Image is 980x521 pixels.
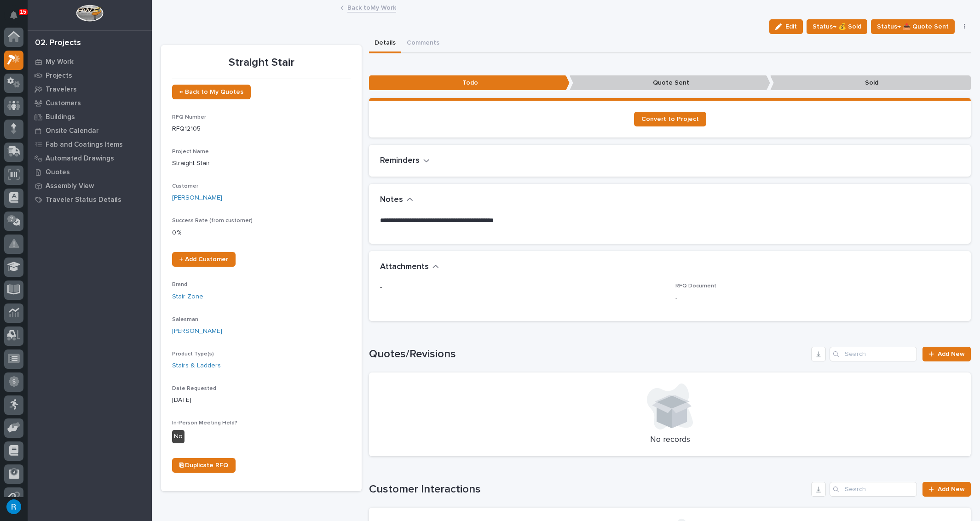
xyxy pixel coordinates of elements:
a: Add New [922,482,971,497]
button: Edit [769,19,803,34]
a: Convert to Project [634,112,706,126]
span: ← Back to My Quotes [179,89,243,95]
a: Assembly View [28,179,152,193]
a: Buildings [28,110,152,124]
input: Search [830,347,917,361]
p: Automated Drawings [46,155,114,163]
p: RFQ12105 [172,124,351,134]
p: - [675,293,960,303]
p: Quote Sent [570,75,770,91]
a: [PERSON_NAME] [172,326,222,336]
span: Add New [938,351,965,357]
h2: Reminders [380,156,420,166]
a: Back toMy Work [347,2,396,12]
p: Customers [46,99,81,108]
a: Projects [28,69,152,82]
p: 0 % [172,228,351,238]
a: Stair Zone [172,292,203,302]
h1: Quotes/Revisions [369,348,807,361]
span: ⎘ Duplicate RFQ [179,462,228,469]
span: Date Requested [172,386,216,391]
p: - [380,283,664,292]
button: Notes [380,195,413,205]
a: Quotes [28,165,152,179]
input: Search [830,482,917,497]
p: Sold [770,75,971,91]
span: RFQ Number [172,115,206,120]
p: No records [380,435,960,445]
div: No [172,430,184,443]
a: ⎘ Duplicate RFQ [172,458,236,473]
div: 02. Projects [35,38,81,48]
button: Details [369,34,401,53]
button: Status→ 💰 Sold [807,19,867,34]
a: Add New [922,347,971,361]
p: [DATE] [172,395,351,405]
h2: Attachments [380,262,429,272]
span: Salesman [172,317,198,322]
button: Comments [401,34,445,53]
p: Quotes [46,168,70,177]
a: [PERSON_NAME] [172,193,222,203]
a: Customers [28,96,152,110]
a: ← Back to My Quotes [172,85,251,99]
span: Convert to Project [641,116,699,122]
p: Projects [46,72,72,80]
p: Assembly View [46,182,94,190]
p: Traveler Status Details [46,196,121,204]
h2: Notes [380,195,403,205]
p: Fab and Coatings Items [46,141,123,149]
span: Status→ 📤 Quote Sent [877,21,949,32]
a: My Work [28,55,152,69]
a: Fab and Coatings Items [28,137,152,151]
button: Status→ 📤 Quote Sent [871,19,955,34]
a: Stairs & Ladders [172,361,221,371]
span: Edit [785,23,797,31]
span: Product Type(s) [172,351,214,357]
span: In-Person Meeting Held? [172,420,237,426]
span: Brand [172,282,187,287]
span: Project Name [172,149,209,155]
p: 15 [20,9,26,15]
p: Travelers [46,86,77,94]
h1: Customer Interactions [369,483,807,496]
p: Buildings [46,113,75,121]
span: + Add Customer [179,256,228,263]
a: Traveler Status Details [28,193,152,206]
p: Onsite Calendar [46,127,99,135]
span: Success Rate (from customer) [172,218,253,223]
a: Automated Drawings [28,151,152,165]
p: Straight Stair [172,159,351,168]
span: Add New [938,486,965,492]
button: Notifications [4,6,23,25]
p: Todo [369,75,570,91]
p: My Work [46,58,74,66]
a: Onsite Calendar [28,124,152,137]
button: Reminders [380,156,430,166]
span: Customer [172,183,198,189]
a: Travelers [28,82,152,96]
img: Workspace Logo [76,5,103,22]
a: + Add Customer [172,252,236,267]
button: Attachments [380,262,439,272]
p: Straight Stair [172,56,351,69]
span: RFQ Document [675,283,716,289]
button: users-avatar [4,497,23,516]
span: Status→ 💰 Sold [813,21,861,32]
div: Notifications15 [12,11,23,26]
